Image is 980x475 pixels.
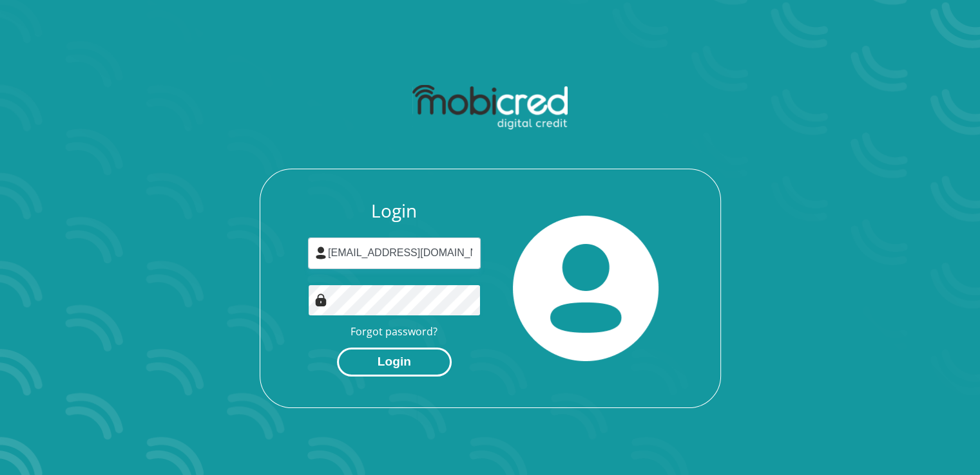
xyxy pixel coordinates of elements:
h3: Login [308,200,481,222]
button: Login [337,348,452,377]
img: Image [314,293,327,306]
input: Username [308,237,481,269]
a: Forgot password? [351,324,437,339]
img: user-icon image [314,247,327,259]
img: mobicred logo [412,85,568,130]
